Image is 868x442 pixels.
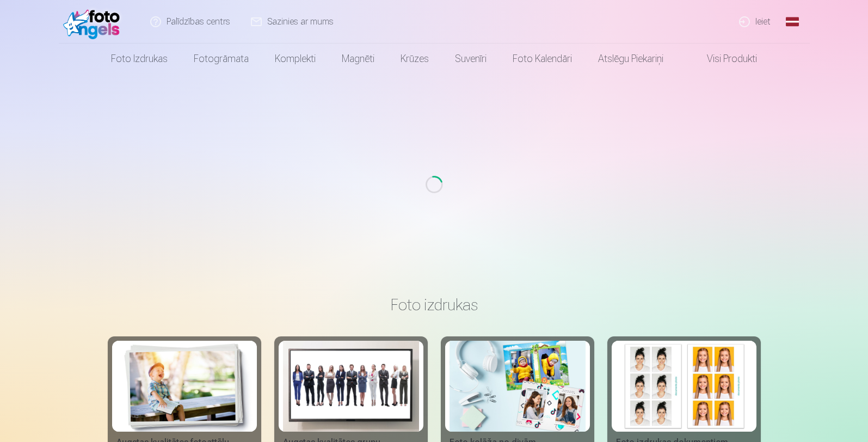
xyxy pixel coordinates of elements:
a: Foto izdrukas [98,44,181,74]
a: Fotogrāmata [181,44,262,74]
a: Atslēgu piekariņi [585,44,676,74]
img: Augstas kvalitātes fotoattēlu izdrukas [116,341,253,432]
h3: Foto izdrukas [116,295,752,315]
a: Magnēti [329,44,387,74]
a: Krūzes [387,44,442,74]
img: Foto kolāža no divām fotogrāfijām [450,341,586,432]
a: Komplekti [262,44,329,74]
a: Foto kalendāri [500,44,585,74]
img: /fa1 [63,4,126,39]
img: Augstas kvalitātes grupu fotoattēlu izdrukas [283,341,419,432]
a: Suvenīri [442,44,500,74]
a: Visi produkti [676,44,770,74]
img: Foto izdrukas dokumentiem [616,341,752,432]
